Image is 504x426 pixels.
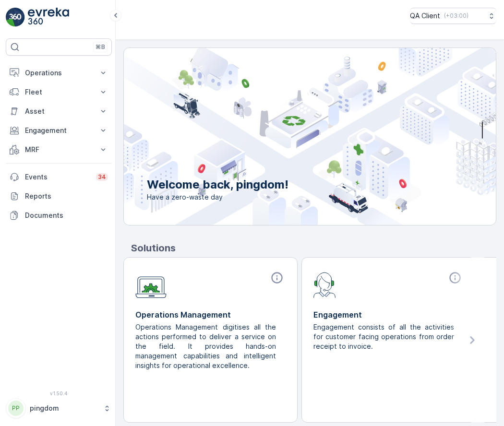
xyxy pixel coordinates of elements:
p: Operations Management [135,309,286,320]
button: Engagement [6,121,112,140]
span: Have a zero-waste day [147,192,288,202]
a: Documents [6,206,112,225]
p: Engagement consists of all the activities for customer facing operations from order receipt to in... [313,322,456,351]
button: QA Client(+03:00) [410,8,496,24]
a: Events34 [6,167,112,187]
p: ⌘B [96,43,105,51]
p: Operations [25,68,93,78]
button: PPpingdom [6,398,112,418]
p: ( +03:00 ) [444,12,468,20]
p: MRF [25,145,93,154]
div: PP [8,401,24,416]
p: Asset [25,106,93,116]
p: Operations Management digitises all the actions performed to deliver a service on the field. It p... [135,322,278,370]
p: Reports [25,191,108,201]
img: logo [6,8,25,27]
p: 34 [98,173,106,181]
span: v 1.50.4 [6,390,112,396]
p: Fleet [25,87,93,97]
button: MRF [6,140,112,159]
img: module-icon [313,271,336,298]
button: Asset [6,102,112,121]
p: Engagement [313,309,464,320]
img: city illustration [81,48,496,225]
p: Solutions [131,241,496,255]
p: pingdom [30,403,98,413]
p: QA Client [410,11,440,21]
button: Fleet [6,83,112,102]
a: Reports [6,187,112,206]
p: Engagement [25,126,93,135]
button: Operations [6,63,112,83]
img: logo_light-DOdMpM7g.png [28,8,69,27]
p: Documents [25,211,108,220]
p: Welcome back, pingdom! [147,177,288,192]
img: module-icon [135,271,167,298]
p: Events [25,172,90,182]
